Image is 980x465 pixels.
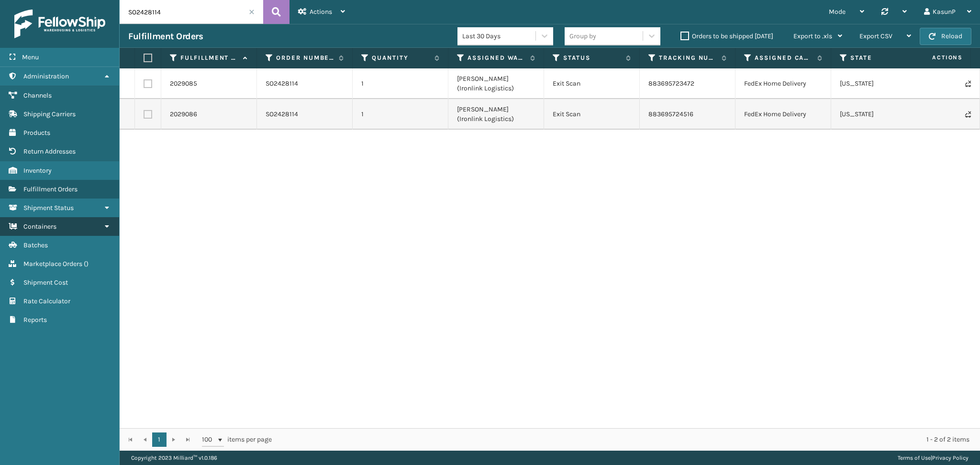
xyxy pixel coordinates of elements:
td: [US_STATE] [831,68,927,99]
a: 883695723472 [648,79,694,88]
a: 2029085 [170,79,197,89]
td: Exit Scan [544,68,640,99]
span: Channels [23,91,52,100]
span: Menu [22,53,39,61]
span: items per page [202,432,272,447]
td: [US_STATE] [831,99,927,130]
td: [PERSON_NAME] (Ironlink Logistics) [448,99,544,130]
label: Assigned Carrier Service [755,54,813,62]
div: | [898,451,969,465]
span: Shipment Cost [23,278,68,287]
span: Export to .xls [793,32,832,40]
div: Last 30 Days [462,31,536,41]
span: Marketplace Orders [23,260,82,268]
a: SO2428114 [266,110,298,119]
span: Products [23,129,50,137]
label: Quantity [372,54,430,62]
p: Copyright 2023 Milliard™ v 1.0.186 [131,451,217,465]
label: Assigned Warehouse [468,54,525,62]
span: Fulfillment Orders [23,185,78,193]
span: ( ) [84,260,89,268]
span: Shipping Carriers [23,110,76,118]
label: State [850,54,908,62]
td: 1 [353,99,448,130]
label: Order Number [276,54,334,62]
span: Batches [23,241,48,249]
span: Containers [23,222,56,231]
i: Never Shipped [965,111,971,118]
span: Mode [829,8,846,16]
a: SO2428114 [266,79,298,89]
h3: Fulfillment Orders [128,31,203,42]
a: 2029086 [170,110,197,119]
span: Export CSV [859,32,892,40]
td: Exit Scan [544,99,640,130]
label: Status [563,54,621,62]
a: 1 [152,432,167,447]
span: Shipment Status [23,204,74,212]
div: Group by [569,31,596,41]
span: Rate Calculator [23,297,70,305]
i: Never Shipped [965,80,971,87]
span: Actions [310,8,332,16]
div: 1 - 2 of 2 items [285,435,969,444]
label: Fulfillment Order Id [180,54,238,62]
td: FedEx Home Delivery [735,68,831,99]
label: Orders to be shipped [DATE] [680,32,773,40]
td: 1 [353,68,448,99]
td: [PERSON_NAME] (Ironlink Logistics) [448,68,544,99]
span: Actions [902,50,969,66]
button: Reload [920,28,971,45]
span: Reports [23,316,47,324]
a: Terms of Use [898,454,931,461]
td: FedEx Home Delivery [735,99,831,130]
a: 883695724516 [648,110,693,118]
span: Administration [23,72,69,80]
label: Tracking Number [659,54,717,62]
span: Return Addresses [23,147,76,155]
span: 100 [202,435,216,444]
img: logo [14,10,105,38]
a: Privacy Policy [932,454,969,461]
span: Inventory [23,166,52,175]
